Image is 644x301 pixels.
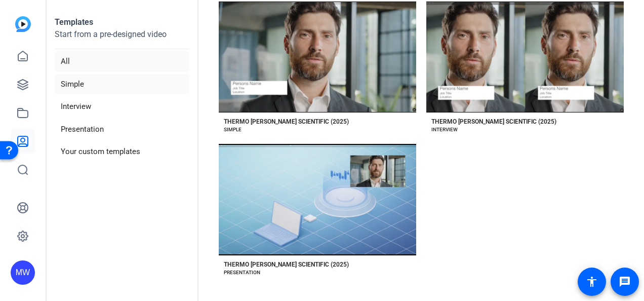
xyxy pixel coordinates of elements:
button: Template image [219,144,416,255]
div: MW [11,260,35,285]
li: All [55,51,189,72]
div: THERMO [PERSON_NAME] SCIENTIFIC (2025) [224,118,349,126]
mat-icon: message [619,276,631,288]
div: INTERVIEW [431,126,458,134]
button: Template image [426,2,624,112]
div: SIMPLE [224,126,241,134]
img: blue-gradient.svg [15,16,31,32]
strong: Templates [55,17,93,27]
p: Start from a pre-designed video [55,28,189,49]
li: Presentation [55,119,189,140]
li: Simple [55,74,189,95]
div: THERMO [PERSON_NAME] SCIENTIFIC (2025) [431,118,556,126]
li: Interview [55,96,189,117]
div: THERMO [PERSON_NAME] SCIENTIFIC (2025) [224,260,349,269]
div: PRESENTATION [224,269,260,277]
mat-icon: accessibility [586,276,598,288]
li: Your custom templates [55,141,189,162]
button: Template image [219,2,416,112]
